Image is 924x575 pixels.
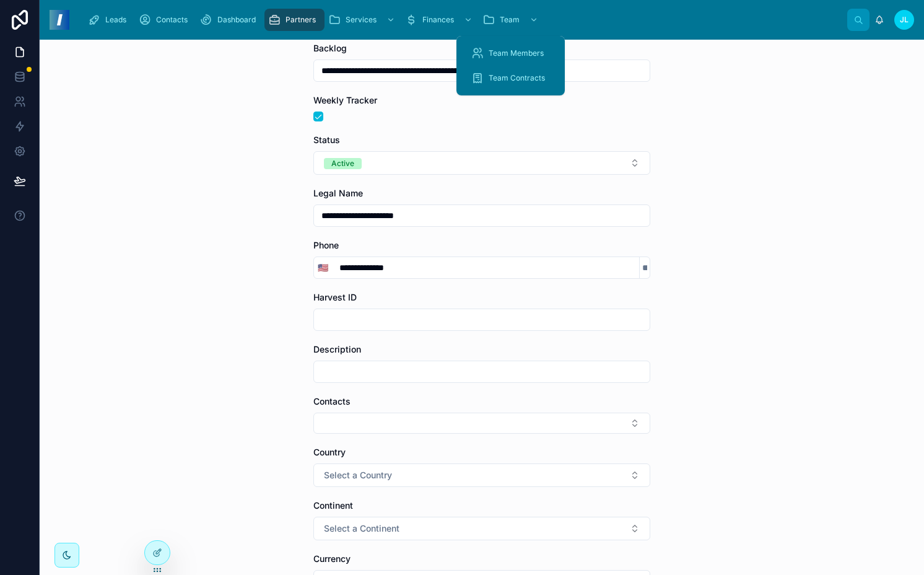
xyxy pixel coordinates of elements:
button: Select Button [313,413,650,434]
span: 🇺🇸 [318,261,328,274]
span: Team Members [489,48,544,58]
span: Currency [313,553,351,564]
a: Finances [401,9,479,31]
span: Services [346,15,377,25]
span: Description [313,344,361,354]
button: Select Button [313,151,650,175]
a: Dashboard [196,9,264,31]
a: Team Contracts [464,67,557,89]
span: Select a Continent [324,522,399,535]
span: Team Contracts [489,73,545,83]
a: Leads [84,9,135,31]
a: Contacts [135,9,196,31]
span: Backlog [313,43,347,53]
span: Finances [422,15,454,25]
span: Harvest ID [313,292,357,302]
span: Continent [313,500,353,511]
div: scrollable content [79,6,847,33]
span: Weekly Tracker [313,95,377,105]
button: Select Button [313,517,650,540]
span: Leads [105,15,126,25]
span: Partners [285,15,316,25]
button: Select Button [314,257,332,279]
a: Partners [264,9,325,31]
span: Select a Country [324,469,392,481]
span: Contacts [313,396,351,406]
button: Select Button [313,463,650,487]
span: Phone [313,240,339,250]
span: Team [500,15,520,25]
a: Team [479,9,544,31]
span: Status [313,134,340,145]
span: Dashboard [217,15,256,25]
a: Team Members [464,42,557,64]
a: Services [325,9,401,31]
span: Country [313,447,346,457]
span: JL [900,15,909,25]
div: Active [331,158,354,169]
img: App logo [50,10,69,30]
span: Contacts [156,15,188,25]
span: Legal Name [313,188,363,198]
